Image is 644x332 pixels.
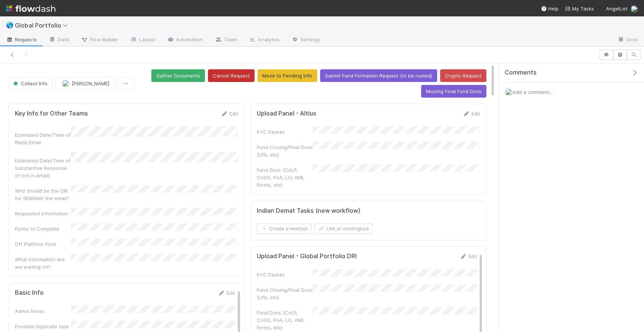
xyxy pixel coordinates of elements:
span: [PERSON_NAME] [72,80,109,86]
img: logo-inverted-e16ddd16eac7371096b0.svg [6,2,56,15]
span: Global Portfolio [15,22,72,29]
div: Help [541,5,559,12]
a: Layout [124,34,161,46]
a: Settings [285,34,326,46]
a: Automation [161,34,209,46]
img: avatar_e0ab5a02-4425-4644-8eca-231d5bcccdf4.png [62,80,69,87]
div: Fund Closing/Final Docs (LPA, etc) [257,286,313,301]
span: Collect Info [12,80,48,86]
div: Who should be the DRI for SENDING the email? [15,187,71,202]
div: Estimated Date/Time of Substantive Response (if not in email) [15,157,71,179]
a: Edit [221,111,238,117]
a: Edit [463,111,480,117]
button: Create a newtask [257,224,311,234]
img: avatar_e0ab5a02-4425-4644-8eca-231d5bcccdf4.png [505,88,512,96]
h5: Upload Panel - Altius [257,110,316,117]
h5: Basic Info [15,289,44,297]
button: Gather Documents [151,69,205,82]
div: KYC Packet [257,271,313,278]
a: Docs [612,34,644,46]
button: Missing Final Fund Docs [421,85,486,98]
img: avatar_e0ab5a02-4425-4644-8eca-231d5bcccdf4.png [631,5,638,13]
h5: Upload Panel - Global Portfolio DRI [257,253,357,260]
a: Edit [218,290,235,296]
a: Team [209,34,243,46]
button: Submit Fund Formation Request (to be routed) [320,69,437,82]
div: Possible Duplicate task [15,323,71,330]
span: My Tasks [565,6,594,12]
span: Comments [505,69,537,76]
div: Admin Notes [15,307,71,315]
a: My Tasks [565,5,594,12]
h5: Key Info for Other Teams [15,110,88,117]
span: 🌎 [6,22,13,28]
div: Estimated Date/Time of Reply Email [15,131,71,146]
a: Edit [460,253,477,259]
div: What information are we waiting on? [15,256,71,271]
div: Requested Information [15,210,71,217]
button: Cancel Request [208,69,255,82]
div: Fund Docs (CoLP, CoGS, PoA, LO, AML Forms, etc) [257,309,313,331]
button: Collect Info [9,77,53,90]
div: Fund Docs (CoLP, CoGS, PoA, LO, AML Forms, etc) [257,166,313,189]
a: Analytics [243,34,285,46]
span: Add a comment... [512,89,553,95]
button: Move to Pending Info [258,69,317,82]
h5: Indian Demat Tasks (new workflow) [257,207,360,215]
div: Forms to Complete [15,225,71,233]
button: Crypto Request [440,69,486,82]
a: Data [43,34,75,46]
a: Flow Builder [75,34,124,46]
span: AngelList [606,6,628,12]
div: Off Platform Form [15,240,71,248]
span: Requests [6,36,37,43]
div: Fund Closing/Final Docs (LPA, etc) [257,143,313,158]
button: [PERSON_NAME] [56,77,114,90]
div: KYC Packet [257,128,313,136]
span: Flow Builder [81,36,118,43]
button: Link an existingtask [314,224,373,234]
